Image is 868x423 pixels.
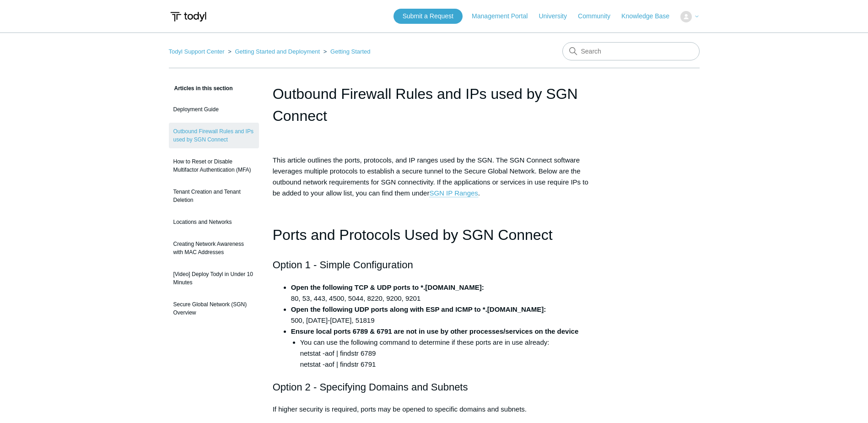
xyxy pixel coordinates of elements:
a: Getting Started [330,48,370,55]
p: If higher security is required, ports may be opened to specific domains and subnets. [273,404,596,415]
a: Tenant Creation and Tenant Deletion [169,183,259,209]
a: Creating Network Awareness with MAC Addresses [169,235,259,261]
a: Community [578,11,620,21]
img: Todyl Support Center Help Center home page [169,8,208,25]
a: SGN IP Ranges [429,189,478,197]
a: Deployment Guide [169,101,259,118]
span: Articles in this section [169,85,233,92]
a: Locations and Networks [169,213,259,231]
span: This article outlines the ports, protocols, and IP ranges used by the SGN. The SGN Connect softwa... [273,156,588,197]
strong: Open the following UDP ports along with ESP and ICMP to *.[DOMAIN_NAME]: [291,305,546,313]
a: Getting Started and Deployment [235,48,320,55]
a: Outbound Firewall Rules and IPs used by SGN Connect [169,123,259,148]
li: 80, 53, 443, 4500, 5044, 8220, 9200, 9201 [291,282,596,304]
a: Submit a Request [394,9,463,24]
h2: Option 1 - Simple Configuration [273,257,596,273]
li: Getting Started [322,48,371,55]
h1: Outbound Firewall Rules and IPs used by SGN Connect [273,83,596,127]
h1: Ports and Protocols Used by SGN Connect [273,223,596,247]
li: Todyl Support Center [169,48,226,55]
a: Secure Global Network (SGN) Overview [169,296,259,321]
a: Knowledge Base [621,11,679,21]
h2: Option 2 - Specifying Domains and Subnets [273,379,596,395]
input: Search [562,42,700,60]
a: Management Portal [472,11,537,21]
strong: Ensure local ports 6789 & 6791 are not in use by other processes/services on the device [291,327,579,335]
li: Getting Started and Deployment [226,48,322,55]
a: University [539,11,576,21]
a: Todyl Support Center [169,48,225,55]
a: [Video] Deploy Todyl in Under 10 Minutes [169,266,259,291]
li: You can use the following command to determine if these ports are in use already: netstat -aof | ... [300,337,596,370]
strong: Open the following TCP & UDP ports to *.[DOMAIN_NAME]: [291,283,484,291]
li: 500, [DATE]-[DATE], 51819 [291,304,596,326]
a: How to Reset or Disable Multifactor Authentication (MFA) [169,153,259,179]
